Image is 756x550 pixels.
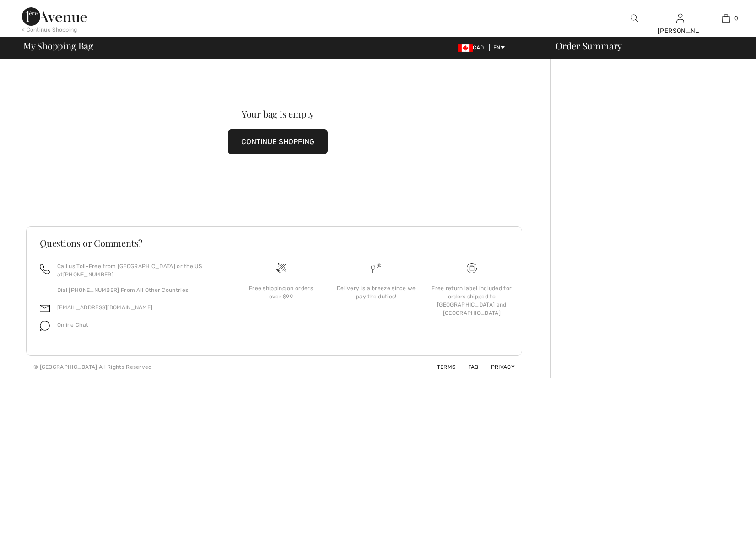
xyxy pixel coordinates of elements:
img: My Info [676,13,684,24]
img: Canadian Dollar [458,44,473,52]
img: My Bag [722,13,730,24]
img: Free shipping on orders over $99 [276,263,286,273]
span: CAD [458,44,488,51]
a: FAQ [457,364,479,370]
div: Free return label included for orders shipped to [GEOGRAPHIC_DATA] and [GEOGRAPHIC_DATA] [432,284,512,317]
a: Terms [426,364,456,370]
span: Online Chat [57,322,88,328]
div: Delivery is a breeze since we pay the duties! [336,284,416,301]
img: Delivery is a breeze since we pay the duties! [371,263,381,273]
img: search the website [631,13,638,24]
a: Sign In [676,14,684,22]
div: Your bag is empty [51,109,504,119]
a: [PHONE_NUMBER] [63,271,113,278]
img: chat [40,321,50,331]
span: EN [493,44,505,51]
img: call [40,264,50,274]
span: My Shopping Bag [23,41,93,50]
span: 0 [734,14,738,22]
p: Call us Toll-Free from [GEOGRAPHIC_DATA] or the US at [57,262,222,279]
div: Order Summary [545,41,751,50]
button: CONTINUE SHOPPING [228,129,328,154]
div: < Continue Shopping [22,26,77,34]
div: © [GEOGRAPHIC_DATA] All Rights Reserved [33,363,152,371]
p: Dial [PHONE_NUMBER] From All Other Countries [57,286,222,294]
img: 1ère Avenue [22,7,87,26]
img: Free shipping on orders over $99 [467,263,477,273]
a: Privacy [480,364,515,370]
div: Free shipping on orders over $99 [241,284,321,301]
img: email [40,303,50,313]
a: 0 [703,13,748,24]
a: [EMAIL_ADDRESS][DOMAIN_NAME] [57,304,152,311]
div: [PERSON_NAME] [658,26,702,36]
h3: Questions or Comments? [40,238,508,248]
